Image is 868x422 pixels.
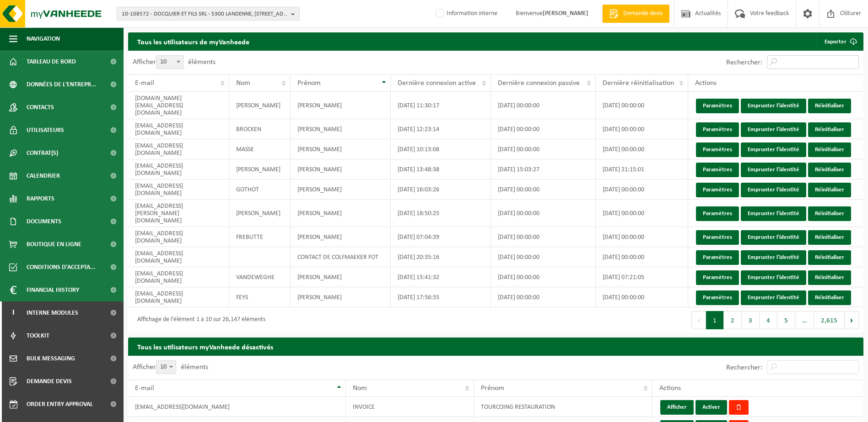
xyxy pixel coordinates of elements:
[229,227,291,247] td: FREBUTTE
[596,159,688,179] td: [DATE] 21:15:01
[391,267,491,287] td: [DATE] 15:41:32
[27,96,54,119] span: Contacts
[27,164,60,187] span: Calendrier
[391,92,491,119] td: [DATE] 11:30:17
[726,364,762,371] label: Rechercher:
[696,270,739,285] a: Paramètres
[696,250,739,265] a: Paramètres
[291,119,390,139] td: [PERSON_NAME]
[726,59,762,66] label: Rechercher:
[128,159,229,179] td: [EMAIL_ADDRESS][DOMAIN_NAME]
[398,79,476,87] span: Dernière connexion active
[659,385,681,392] span: Actions
[135,385,154,392] span: E-mail
[27,301,78,324] span: Interne modules
[741,122,806,137] a: Emprunter l'identité
[706,311,724,329] button: 1
[27,50,76,73] span: Tableau de bord
[391,247,491,267] td: [DATE] 20:35:16
[741,230,806,245] a: Emprunter l'identité
[27,119,64,142] span: Utilisateurs
[128,397,346,417] td: [EMAIL_ADDRESS][DOMAIN_NAME]
[156,56,183,69] span: 10
[391,227,491,247] td: [DATE] 07:04:39
[696,99,739,113] a: Paramètres
[814,311,845,329] button: 2,615
[156,360,176,374] span: 10
[808,99,851,113] a: Réinitialiser
[291,287,390,307] td: [PERSON_NAME]
[481,385,504,392] span: Prénom
[741,183,806,197] a: Emprunter l'identité
[27,73,97,96] span: Données de l'entrepr...
[596,119,688,139] td: [DATE] 00:00:00
[795,311,814,329] span: …
[741,163,806,177] a: Emprunter l'identité
[291,159,390,179] td: [PERSON_NAME]
[621,9,665,18] span: Demande devis
[156,55,183,69] span: 10
[808,142,851,157] a: Réinitialiser
[133,58,216,66] label: Afficher éléments
[133,312,265,328] div: Affichage de l'élément 1 à 10 sur 26,147 éléments
[391,159,491,179] td: [DATE] 13:48:38
[695,400,727,415] button: Activer
[391,139,491,159] td: [DATE] 10:13:08
[741,206,806,221] a: Emprunter l'identité
[128,179,229,200] td: [EMAIL_ADDRESS][DOMAIN_NAME]
[128,139,229,159] td: [EMAIL_ADDRESS][DOMAIN_NAME]
[491,159,596,179] td: [DATE] 15:03:27
[808,163,851,177] a: Réinitialiser
[696,183,739,197] a: Paramètres
[696,230,739,245] a: Paramètres
[27,347,75,370] span: Bulk Messaging
[596,247,688,267] td: [DATE] 00:00:00
[291,247,390,267] td: CONTACT DE COLFMAEKER FOT
[128,338,863,355] h2: Tous les utilisateurs myVanheede désactivés
[27,142,58,164] span: Contrat(s)
[236,79,250,87] span: Nom
[27,279,79,301] span: Financial History
[491,267,596,287] td: [DATE] 00:00:00
[691,311,706,329] button: Previous
[229,119,291,139] td: BROCKEN
[602,5,669,23] a: Demande devis
[741,99,806,113] a: Emprunter l'identité
[491,247,596,267] td: [DATE] 00:00:00
[391,119,491,139] td: [DATE] 12:23:14
[128,247,229,267] td: [EMAIL_ADDRESS][DOMAIN_NAME]
[543,10,588,17] strong: [PERSON_NAME]
[596,139,688,159] td: [DATE] 00:00:00
[27,187,54,210] span: Rapports
[128,32,259,50] h2: Tous les utilisateurs de myVanheede
[596,179,688,200] td: [DATE] 00:00:00
[229,139,291,159] td: MASSE
[229,159,291,179] td: [PERSON_NAME]
[297,79,321,87] span: Prénom
[741,142,806,157] a: Emprunter l'identité
[391,200,491,227] td: [DATE] 18:50:25
[808,122,851,137] a: Réinitialiser
[808,270,851,285] a: Réinitialiser
[291,227,390,247] td: [PERSON_NAME]
[27,324,49,347] span: Toolkit
[122,7,287,21] span: 10-108572 - DOCQUIER ET FILS SRL - 5300 LANDENNE, [STREET_ADDRESS]
[760,311,777,329] button: 4
[808,183,851,197] a: Réinitialiser
[27,233,81,256] span: Boutique en ligne
[491,287,596,307] td: [DATE] 00:00:00
[777,311,795,329] button: 5
[391,179,491,200] td: [DATE] 16:03:26
[491,92,596,119] td: [DATE] 00:00:00
[724,311,742,329] button: 2
[596,287,688,307] td: [DATE] 00:00:00
[696,122,739,137] a: Paramètres
[27,27,60,50] span: Navigation
[491,227,596,247] td: [DATE] 00:00:00
[128,227,229,247] td: [EMAIL_ADDRESS][DOMAIN_NAME]
[491,119,596,139] td: [DATE] 00:00:00
[808,230,851,245] a: Réinitialiser
[696,163,739,177] a: Paramètres
[229,92,291,119] td: [PERSON_NAME]
[229,179,291,200] td: GOTHOT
